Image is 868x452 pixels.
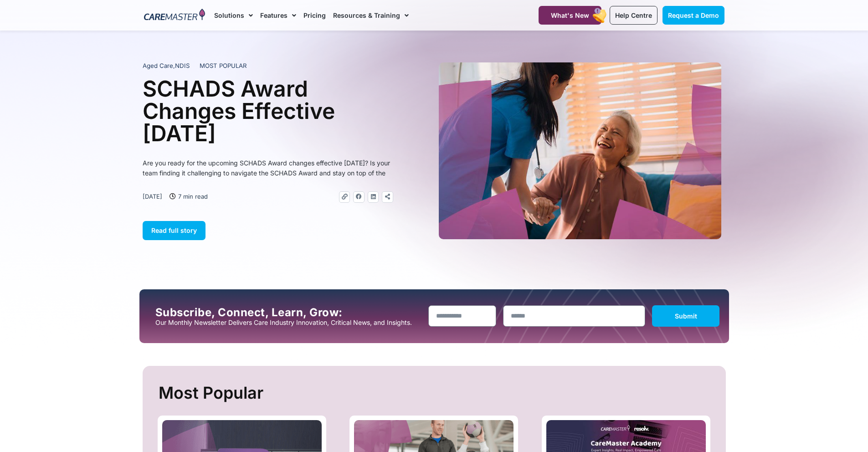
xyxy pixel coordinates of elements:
[159,380,712,406] h2: Most Popular
[428,305,720,331] form: New Form
[551,11,589,19] span: What's New
[652,305,720,327] button: Submit
[610,6,657,25] a: Help Centre
[200,62,247,71] span: MOST POPULAR
[175,62,190,69] span: NDIS
[143,158,393,178] p: Are you ready for the upcoming SCHADS Award changes effective [DATE]? Is your team finding it cha...
[668,11,719,19] span: Request a Demo
[143,77,393,144] h1: SCHADS Award Changes Effective [DATE]
[176,191,208,201] span: 7 min read
[155,319,421,326] p: Our Monthly Newsletter Delivers Care Industry Innovation, Critical News, and Insights.
[143,62,190,69] span: ,
[675,312,697,320] span: Submit
[151,226,197,234] span: Read full story
[143,221,205,240] a: Read full story
[663,6,724,25] a: Request a Demo
[143,193,162,200] time: [DATE]
[155,306,421,319] h2: Subscribe, Connect, Learn, Grow:
[539,6,601,25] a: What's New
[615,11,652,19] span: Help Centre
[439,62,721,239] img: A heartwarming moment where a support worker in a blue uniform, with a stethoscope draped over he...
[143,62,173,69] span: Aged Care
[144,9,205,22] img: CareMaster Logo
